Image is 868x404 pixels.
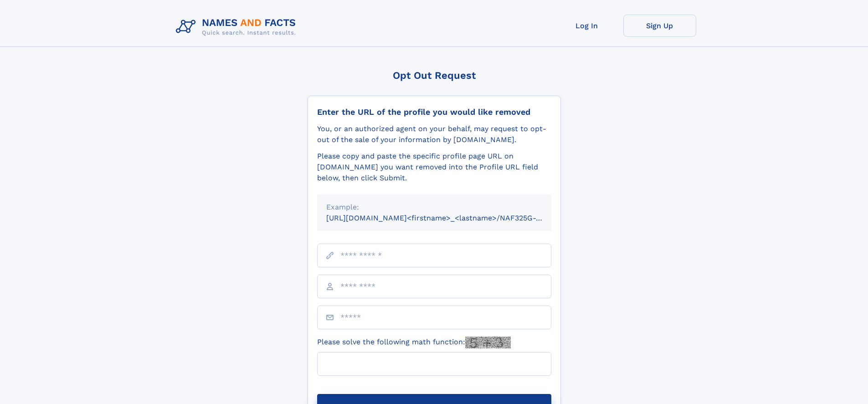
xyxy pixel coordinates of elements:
[550,15,623,37] a: Log In
[317,123,551,145] div: You, or an authorized agent on your behalf, may request to opt-out of the sale of your informatio...
[317,107,551,117] div: Enter the URL of the profile you would like removed
[326,202,542,213] div: Example:
[172,15,303,39] img: Logo Names and Facts
[317,337,511,348] label: Please solve the following math function:
[623,15,696,37] a: Sign Up
[317,151,551,184] div: Please copy and paste the specific profile page URL on [DOMAIN_NAME] you want removed into the Pr...
[326,214,569,222] small: [URL][DOMAIN_NAME]<firstname>_<lastname>/NAF325G-xxxxxxxx
[308,70,561,81] div: Opt Out Request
